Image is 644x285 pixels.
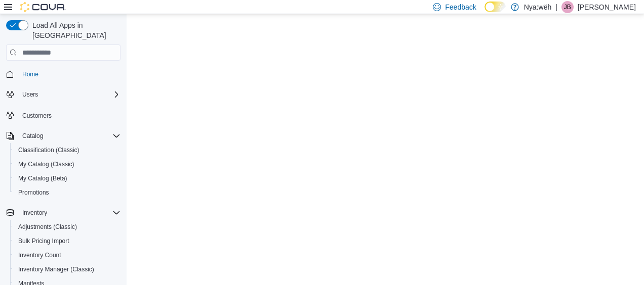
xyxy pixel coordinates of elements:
[14,186,53,199] a: Promotions
[14,158,78,170] a: My Catalog (Classic)
[18,88,42,101] button: Users
[22,112,52,120] span: Customers
[20,2,66,12] img: Cova
[14,263,120,275] span: Inventory Manager (Classic)
[22,209,47,217] span: Inventory
[14,221,81,233] a: Adjustments (Classic)
[14,144,120,156] span: Classification (Classic)
[18,146,79,154] span: Classification (Classic)
[18,251,61,259] span: Inventory Count
[10,248,125,262] button: Inventory Count
[555,1,557,13] p: |
[2,67,125,81] button: Home
[18,130,120,142] span: Catalog
[10,234,125,248] button: Bulk Pricing Import
[18,265,94,273] span: Inventory Manager (Classic)
[28,20,120,40] span: Load All Apps in [GEOGRAPHIC_DATA]
[14,235,120,247] span: Bulk Pricing Import
[18,130,47,142] button: Catalog
[18,207,120,219] span: Inventory
[10,220,125,234] button: Adjustments (Classic)
[14,186,120,199] span: Promotions
[14,221,120,233] span: Adjustments (Classic)
[18,109,120,121] span: Customers
[18,68,43,80] a: Home
[485,12,485,13] span: Dark Mode
[14,172,120,184] span: My Catalog (Beta)
[485,2,506,12] input: Dark Mode
[14,158,120,170] span: My Catalog (Classic)
[445,2,476,12] span: Feedback
[10,143,125,157] button: Classification (Classic)
[14,249,120,261] span: Inventory Count
[2,206,125,220] button: Inventory
[524,1,551,13] p: Nya:wëh
[18,88,120,101] span: Users
[22,90,38,99] span: Users
[564,1,571,13] span: JB
[22,70,38,78] span: Home
[10,157,125,171] button: My Catalog (Classic)
[14,235,73,247] a: Bulk Pricing Import
[18,174,67,182] span: My Catalog (Beta)
[18,223,77,231] span: Adjustments (Classic)
[18,188,49,197] span: Promotions
[22,132,43,140] span: Catalog
[18,110,56,122] a: Customers
[18,68,120,80] span: Home
[10,185,125,200] button: Promotions
[14,144,84,156] a: Classification (Classic)
[10,262,125,276] button: Inventory Manager (Classic)
[18,237,69,245] span: Bulk Pricing Import
[14,172,71,184] a: My Catalog (Beta)
[18,160,74,168] span: My Catalog (Classic)
[14,263,98,275] a: Inventory Manager (Classic)
[2,87,125,102] button: Users
[10,171,125,185] button: My Catalog (Beta)
[2,108,125,122] button: Customers
[18,207,51,219] button: Inventory
[561,1,574,13] div: Jenna Bristol
[2,129,125,143] button: Catalog
[578,1,636,13] p: [PERSON_NAME]
[14,249,65,261] a: Inventory Count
